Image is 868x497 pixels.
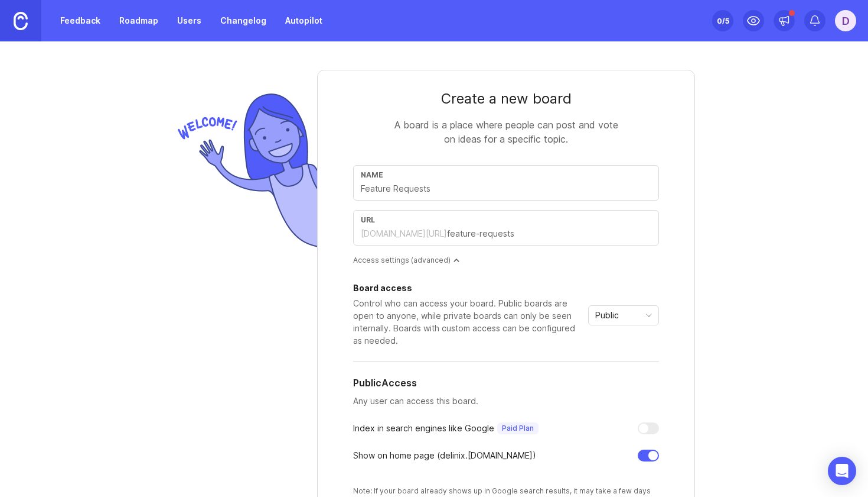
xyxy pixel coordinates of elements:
div: toggle menu [588,305,659,325]
a: Autopilot [278,10,329,31]
h5: Public Access [353,376,417,390]
button: D [835,10,856,31]
span: Public [595,309,619,322]
div: Create a new board [353,89,659,108]
div: Board access [353,284,583,292]
div: Index in search engines like Google [353,422,539,435]
p: Any user can access this board. [353,395,659,408]
div: Access settings (advanced) [353,255,659,265]
div: url [361,215,651,224]
p: Paid Plan [502,424,534,433]
div: 0 /5 [717,12,729,29]
svg: toggle icon [639,311,658,320]
div: A board is a place where people can post and vote on ideas for a specific topic. [388,118,624,146]
div: Control who can access your board. Public boards are open to anyone, while private boards can onl... [353,297,583,347]
a: Paid Plan [494,422,539,434]
img: welcome-img-178bf9fb836d0a1529256ffe415d7085.png [173,89,317,253]
div: Name [361,170,651,179]
input: feature-requests [447,227,651,240]
div: [DOMAIN_NAME][URL] [361,228,447,240]
div: Show on home page ( delinix .[DOMAIN_NAME]) [353,449,536,462]
div: Open Intercom Messenger [828,457,856,485]
a: Roadmap [112,10,165,31]
a: Changelog [213,10,273,31]
input: Feature Requests [361,182,651,195]
a: Feedback [53,10,107,31]
button: 0/5 [712,10,733,31]
a: Users [170,10,208,31]
img: Canny Home [14,12,28,30]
